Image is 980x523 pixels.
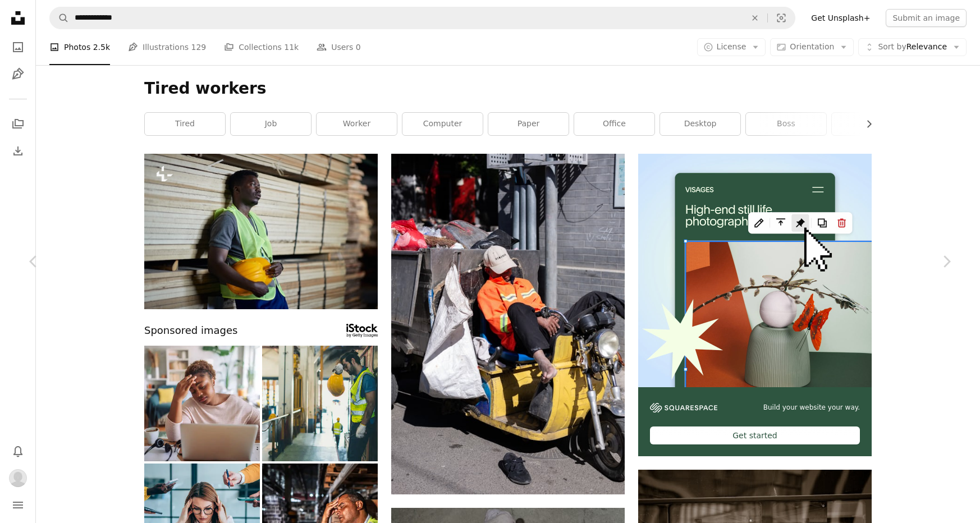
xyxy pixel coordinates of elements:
a: desk [832,113,912,135]
h1: Tired workers [144,79,872,99]
a: Build your website your way.Get started [638,154,872,456]
a: tired [145,113,225,135]
a: Get Unsplash+ [804,9,877,27]
a: worker [317,113,397,135]
span: Orientation [790,42,834,51]
button: Search Unsplash [50,7,69,29]
a: Displeased African American worker thinking of something while working at lumber distribution war... [144,226,378,236]
button: scroll list to the right [859,113,872,135]
button: Visual search [768,7,795,29]
a: Illustrations [7,63,29,85]
button: Profile [7,467,29,489]
span: 0 [356,41,361,53]
button: Clear [743,7,767,29]
span: Sponsored images [144,323,237,339]
a: Next [913,208,980,315]
span: Relevance [878,42,947,53]
button: License [697,38,766,56]
a: Illustrations 129 [128,29,206,65]
a: Collections 11k [224,29,299,65]
img: Stressed at Home Office: Woman Grasps Head in Worry While Working on Laptop [144,346,260,461]
button: Sort byRelevance [858,38,967,56]
img: Displeased African American worker thinking of something while working at lumber distribution war... [144,154,378,309]
button: Submit an image [886,9,967,27]
a: Download History [7,140,29,162]
a: desktop [660,113,740,135]
span: License [717,42,747,51]
a: Photos [7,36,29,58]
span: Sort by [878,42,906,51]
a: Users 0 [317,29,361,65]
form: Find visuals sitewide [49,7,795,29]
a: boss [746,113,826,135]
span: 129 [191,41,207,53]
button: Menu [7,494,29,516]
img: file-1723602894256-972c108553a7image [638,154,872,387]
a: computer [402,113,483,135]
a: man in orange and white jacket sitting on yellow motorcycle during daytime [391,319,625,329]
a: Collections [7,113,29,135]
a: job [231,113,311,135]
img: Tired exhausted worker hard work, Locomotive engineer mechanic staff feel fatigue work in train r... [262,346,378,461]
img: Avatar of user Tony Hicks [9,469,27,487]
button: Notifications [7,440,29,462]
img: file-1606177908946-d1eed1cbe4f5image [650,403,717,412]
div: Get started [650,426,860,444]
button: Orientation [770,38,854,56]
a: office [574,113,654,135]
span: Build your website your way. [763,403,860,412]
span: 11k [284,41,299,53]
a: paper [488,113,569,135]
img: man in orange and white jacket sitting on yellow motorcycle during daytime [391,154,625,494]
